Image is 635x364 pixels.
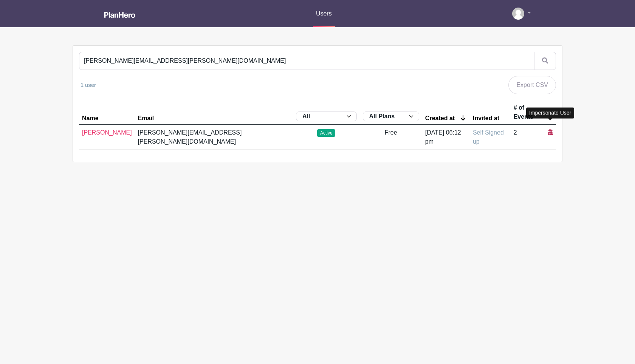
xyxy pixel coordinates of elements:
[422,125,470,150] td: [DATE] 06:12 pm
[316,10,332,17] span: Users
[511,100,545,125] th: # of Events
[138,115,290,121] a: Email
[82,129,132,136] a: [PERSON_NAME]
[79,52,534,70] input: Search by name or email...
[425,115,455,121] div: Created at
[82,115,99,121] div: Name
[511,125,545,150] td: 2
[473,115,499,121] div: Invited at
[104,12,135,18] img: logo_white-6c42ec7e38ccf1d336a20a19083b03d10ae64f83f12c07503d8b9e83406b4c7d.svg
[473,115,508,121] a: Invited at
[508,76,556,94] a: Export CSV
[360,125,422,150] td: Free
[512,8,524,20] img: default-ce2991bfa6775e67f084385cd625a349d9dcbb7a52a09fb2fda1e96e2d18dcdb.png
[526,107,574,118] div: Impersonate User
[317,129,335,137] span: Active
[135,125,293,150] td: [PERSON_NAME][EMAIL_ADDRESS][PERSON_NAME][DOMAIN_NAME]
[81,82,96,88] small: 1 user
[425,115,467,121] a: Created at
[82,115,132,121] a: Name
[473,129,504,145] span: Self Signed up
[138,115,154,121] div: Email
